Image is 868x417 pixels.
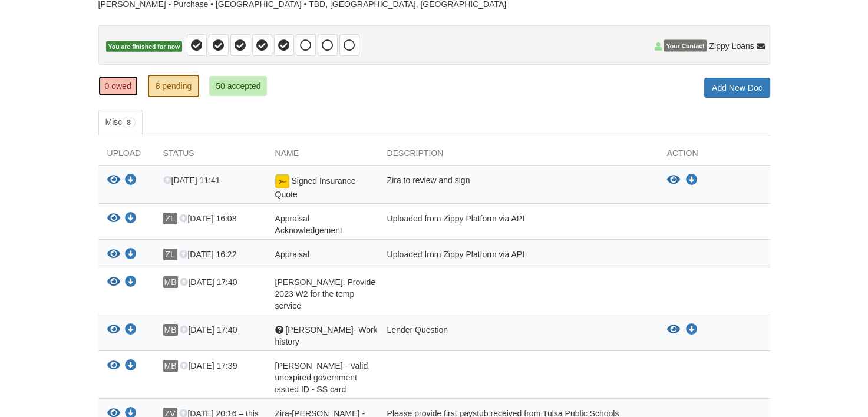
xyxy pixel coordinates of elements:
[658,147,770,165] div: Action
[163,324,178,336] span: MB
[107,276,120,289] button: View Mark Bremmer. Provide 2023 W2 for the temp service
[179,214,236,223] span: [DATE] 16:08
[163,176,220,185] span: [DATE] 11:41
[125,250,137,260] a: Download Appraisal
[122,117,136,128] span: 8
[704,78,770,98] a: Add New Doc
[209,76,267,96] a: 50 accepted
[148,75,200,97] a: 8 pending
[107,174,120,187] button: View Signed Insurance Quote
[125,176,137,186] a: Download Signed Insurance Quote
[125,278,137,287] a: Download Mark Bremmer. Provide 2023 W2 for the temp service
[275,176,356,199] span: Signed Insurance Quote
[163,249,177,260] span: ZL
[667,174,680,186] button: View Signed Insurance Quote
[667,324,680,336] button: View Mark Bremmer- Work history
[275,174,289,188] img: Document fully signed
[378,174,658,200] div: Zira to review and sign
[275,250,309,259] span: Appraisal
[275,277,375,310] span: [PERSON_NAME]. Provide 2023 W2 for the temp service
[664,40,707,52] span: Your Contact
[125,362,137,371] a: Download Mark Bremmer - Valid, unexpired government issued ID - SS card
[378,324,658,347] div: Lender Question
[154,147,266,165] div: Status
[106,41,183,52] span: You are finished for now
[107,360,120,372] button: View Mark Bremmer - Valid, unexpired government issued ID - SS card
[163,360,178,372] span: MB
[107,324,120,336] button: View Mark Bremmer- Work history
[378,249,658,264] div: Uploaded from Zippy Platform via API
[180,277,237,287] span: [DATE] 17:40
[98,76,138,96] a: 0 owed
[180,361,237,370] span: [DATE] 17:39
[180,325,237,335] span: [DATE] 17:40
[98,110,143,135] a: Misc
[275,361,371,394] span: [PERSON_NAME] - Valid, unexpired government issued ID - SS card
[266,147,378,165] div: Name
[378,213,658,236] div: Uploaded from Zippy Platform via API
[179,250,236,259] span: [DATE] 16:22
[98,147,154,165] div: Upload
[163,213,177,224] span: ZL
[686,176,698,185] a: Download Signed Insurance Quote
[378,147,658,165] div: Description
[125,214,137,224] a: Download Appraisal Acknowledgement
[163,276,178,288] span: MB
[125,326,137,335] a: Download Mark Bremmer- Work history
[107,213,120,225] button: View Appraisal Acknowledgement
[107,249,120,261] button: View Appraisal
[709,40,754,52] span: Zippy Loans
[686,325,698,335] a: Download Mark Bremmer- Work history
[275,214,342,235] span: Appraisal Acknowledgement
[275,325,378,346] span: [PERSON_NAME]- Work history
